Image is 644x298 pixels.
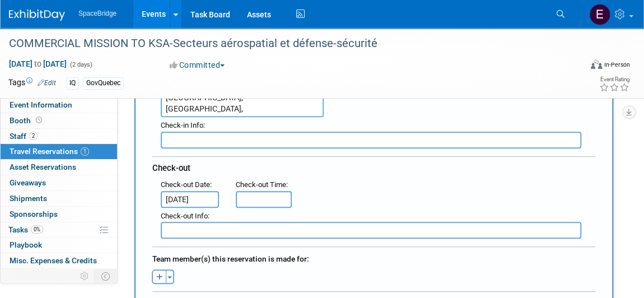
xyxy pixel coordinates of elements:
[161,180,210,189] span: Check-out Date
[78,10,116,17] span: SpaceBridge
[10,209,58,218] span: Sponsorships
[8,59,67,69] span: [DATE] [DATE]
[8,77,56,90] td: Tags
[10,194,47,203] span: Shipments
[10,100,72,109] span: Event Information
[10,116,44,125] span: Booth
[66,77,79,89] div: IQ
[161,212,208,220] span: Check-out Info
[10,132,38,141] span: Staff
[10,178,46,187] span: Giveaways
[534,58,631,75] div: Event Format
[589,4,610,25] img: Elizabeth Gelerman
[1,129,117,144] a: Staff2
[1,222,117,238] a: Tasks0%
[236,180,286,189] span: Check-out Time
[1,113,117,128] a: Booth
[1,238,117,253] a: Playbook
[591,60,602,69] img: Format-Inperson.png
[161,212,209,220] small: :
[1,144,117,159] a: Travel Reservations1
[34,116,44,124] span: Booth not reserved yet
[1,175,117,190] a: Giveaways
[38,79,56,87] a: Edit
[10,256,97,265] span: Misc. Expenses & Credits
[152,249,595,267] div: Team member(s) this reservation is made for:
[599,77,629,82] div: Event Rating
[81,147,89,156] span: 1
[1,253,117,268] a: Misc. Expenses & Credits
[161,121,205,129] small: :
[1,160,117,175] a: Asset Reservations
[10,240,42,249] span: Playbook
[9,10,65,21] img: ExhibitDay
[161,121,203,129] span: Check-in Info
[8,225,43,234] span: Tasks
[1,191,117,206] a: Shipments
[29,132,38,140] span: 2
[83,77,124,89] div: GovQuebec
[161,180,212,189] small: :
[236,180,288,189] small: :
[10,147,89,156] span: Travel Reservations
[75,269,95,283] td: Personalize Event Tab Strip
[152,163,190,173] span: Check-out
[5,34,569,54] div: COMMERCIAL MISSION TO KSA-Secteurs aérospatial et défense-sécurité
[69,61,92,68] span: (2 days)
[604,60,630,69] div: In-Person
[32,59,43,68] span: to
[6,4,427,16] body: Rich Text Area. Press ALT-0 for help.
[166,59,229,71] button: Committed
[1,207,117,222] a: Sponsorships
[31,225,43,234] span: 0%
[95,269,118,283] td: Toggle Event Tabs
[10,162,76,171] span: Asset Reservations
[1,97,117,113] a: Event Information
